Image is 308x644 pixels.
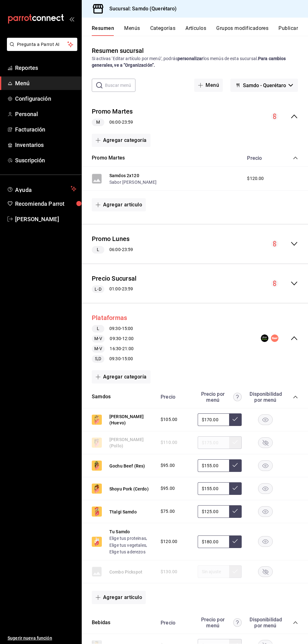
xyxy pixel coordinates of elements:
span: $75.00 [161,508,175,515]
button: Promo Martes [92,154,125,162]
div: 06:00 - 23:59 [92,119,133,126]
a: Pregunta a Parrot AI [4,46,77,52]
button: Elige tus proteinas [109,535,146,541]
h3: Sucursal: Samdo (Querétaro) [104,5,177,13]
div: navigation tabs [92,25,308,36]
button: Artículos [185,25,206,36]
span: Inventarios [15,141,76,149]
div: collapse-menu-row [82,102,308,131]
div: , , [109,535,154,555]
div: 06:00 - 23:59 [92,246,133,254]
span: $95.00 [161,462,175,469]
div: Precio [154,620,195,626]
button: Shoyu Pork (Cerdo) [109,486,149,492]
div: Precio por menú [198,391,242,403]
div: collapse-menu-row [82,229,308,259]
div: Precio [154,394,195,400]
button: Grupos modificadores [216,25,268,36]
button: Promo Martes [92,107,133,116]
span: L [94,246,102,253]
span: $120.00 [161,538,177,545]
span: L-D [92,286,104,293]
div: Si activas ‘Editar artículo por menú’, podrás los menús de esta sucursal. [92,55,298,69]
div: Precio [241,155,281,161]
button: Samdos [92,393,111,400]
span: M [94,119,102,126]
button: Ttalgi Samdo [109,509,137,515]
img: Preview [92,484,102,494]
span: $105.00 [161,416,177,423]
button: Agregar artículo [92,591,146,604]
button: Elige tus vegetales [109,542,146,548]
input: Sin ajuste [198,413,229,426]
span: $95.00 [161,485,175,492]
span: Recomienda Parrot [15,199,76,208]
span: [PERSON_NAME] [15,215,76,223]
span: Menú [15,79,76,87]
span: Facturación [15,125,76,134]
button: Precio Sucursal [92,274,136,283]
button: collapse-category-row [293,395,298,400]
button: Publicar [278,25,298,36]
input: Buscar menú [105,79,135,92]
input: Sin ajuste [198,459,229,472]
div: Disponibilidad por menú [250,617,281,629]
input: Sin ajuste [198,482,229,495]
img: Preview [92,537,102,547]
button: Categorías [150,25,176,36]
button: Agregar artículo [92,198,146,211]
span: L [94,325,102,332]
button: Resumen [92,25,114,36]
span: M-V [92,345,105,352]
button: [PERSON_NAME] (Huevo) [109,413,154,426]
button: Bebidas [92,619,110,626]
button: Gochu Beef (Res) [109,463,145,469]
button: Menús [124,25,140,36]
span: S,D [92,356,104,362]
div: collapse-menu-row [82,269,308,298]
button: collapse-category-row [293,155,298,160]
span: Reportes [15,64,76,72]
button: Samdos 2x120 [109,172,139,179]
span: M-V [92,335,105,342]
span: Configuración [15,94,76,103]
span: Ayuda [15,185,68,193]
span: Samdo - Querétaro [243,82,286,88]
span: Pregunta a Parrot AI [17,41,68,48]
button: Plataformas [92,313,127,322]
button: Menú [194,79,223,92]
button: Agregar categoría [92,134,151,147]
button: collapse-category-row [293,620,298,625]
div: 09:30 - 12:00 [92,335,134,343]
button: Samdo - Querétaro [230,79,298,92]
div: 09:30 - 15:00 [92,325,134,333]
button: open_drawer_menu [69,16,74,21]
div: Resumen sucursal [92,46,144,55]
button: Agregar categoría [92,370,151,384]
div: 09:30 - 15:00 [92,355,134,363]
button: Promo Lunes [92,234,129,244]
span: Suscripción [15,156,76,165]
div: collapse-menu-row [82,308,308,368]
button: Sabor [PERSON_NAME] [109,179,157,185]
input: Sin ajuste [198,505,229,518]
div: 01:00 - 23:59 [92,285,136,293]
span: Sugerir nueva función [8,635,76,641]
img: Preview [92,461,102,471]
img: Preview [92,507,102,517]
button: Elige tus aderezos [109,549,146,555]
span: Personal [15,110,76,118]
div: 16:30 - 21:00 [92,345,134,353]
button: Tu Samdo [109,529,130,535]
img: Preview [92,415,102,425]
button: Pregunta a Parrot AI [7,38,77,51]
span: $120.00 [247,175,264,182]
strong: personalizar [178,56,203,61]
div: Precio por menú [198,617,242,629]
input: Sin ajuste [198,535,229,548]
div: Disponibilidad por menú [250,391,281,403]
